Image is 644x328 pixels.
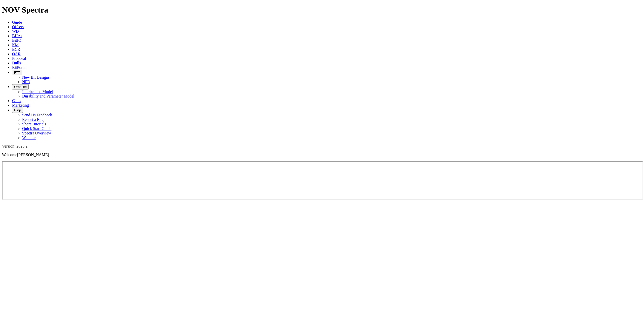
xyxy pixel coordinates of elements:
[17,153,49,157] span: [PERSON_NAME]
[12,61,21,65] a: Dulls
[22,113,52,117] a: Send Us Feedback
[14,85,27,89] span: OrbitLite
[12,43,19,47] a: KM
[12,34,22,38] a: BHAs
[22,135,36,140] a: Webinar
[12,56,26,61] a: Proposal
[12,99,21,103] a: Calcs
[12,65,27,70] a: BitPortal
[2,5,642,15] h1: NOV Spectra
[12,38,21,42] a: BitIQ
[12,84,29,89] button: OrbitLite
[12,47,20,52] a: BCR
[14,71,20,74] span: FTT
[22,131,51,135] a: Spectra Overview
[22,117,44,122] a: Report a Bug
[14,108,21,112] span: Help
[2,144,642,149] div: Version: 2025.2
[22,126,51,131] a: Quick Start Guide
[12,108,23,113] button: Help
[12,20,22,24] a: Guide
[22,122,46,126] a: Short Tutorials
[12,70,22,75] button: FTT
[2,153,642,157] p: Welcome
[22,89,53,94] a: Interbedded Model
[22,80,30,84] a: NPD
[12,52,21,56] a: OAR
[12,25,24,29] a: Offsets
[22,75,50,79] a: New Bit Designs
[12,103,29,107] a: Marketing
[22,94,74,98] a: Durability and Parameter Model
[12,29,19,33] a: WD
